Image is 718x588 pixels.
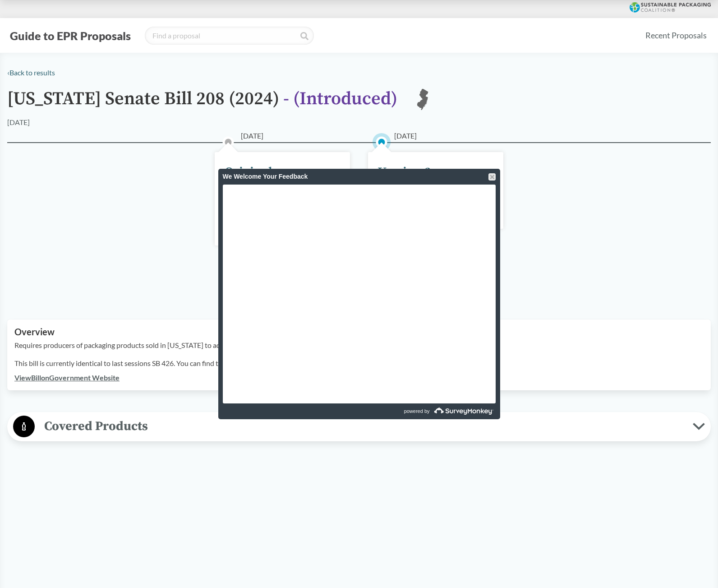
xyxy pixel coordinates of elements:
a: ‹Back to results [7,68,55,77]
span: [DATE] [394,130,417,141]
p: Requires producers of packaging products sold in [US_STATE] to adopt and implement packaging prod... [14,340,704,351]
h2: Overview [14,327,704,337]
h1: [US_STATE] Senate Bill 208 (2024) [7,89,397,117]
div: We Welcome Your Feedback [223,169,496,185]
div: [DATE] [7,117,30,128]
span: - ( Introduced ) [283,88,397,110]
div: Original [225,163,272,182]
p: This bill is currently identical to last sessions SB 426. You can find the breakdown by element b... [14,358,704,369]
span: [DATE] [241,130,263,141]
span: powered by [404,403,430,419]
button: Guide to EPR Proposals [7,28,133,43]
input: Find a proposal [145,27,314,45]
span: Covered Products [35,416,693,436]
a: ViewBillonGovernment Website [14,373,120,382]
a: powered by [360,403,496,419]
div: Version 2 [378,163,431,182]
a: Recent Proposals [641,25,711,46]
button: Covered Products [10,415,708,438]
